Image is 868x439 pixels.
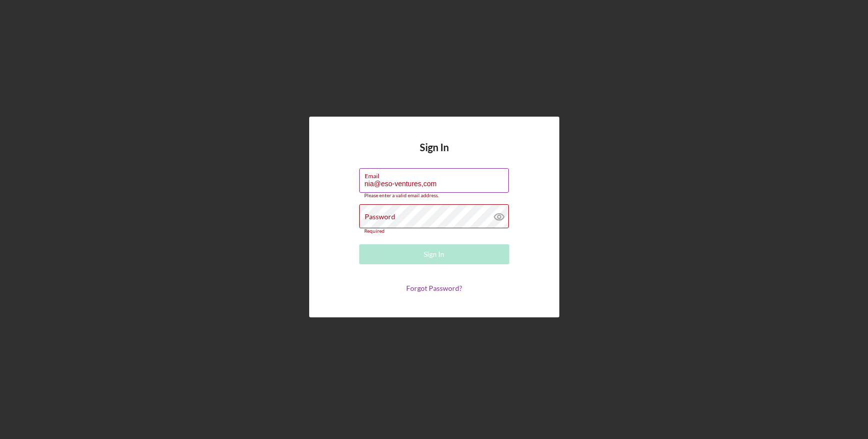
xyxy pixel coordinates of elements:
[359,244,509,264] button: Sign In
[424,244,444,264] div: Sign In
[365,213,395,221] label: Password
[420,142,449,168] h4: Sign In
[359,193,509,199] div: Please enter a valid email address.
[406,284,462,292] a: Forgot Password?
[359,228,509,234] div: Required
[365,169,509,180] label: Email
